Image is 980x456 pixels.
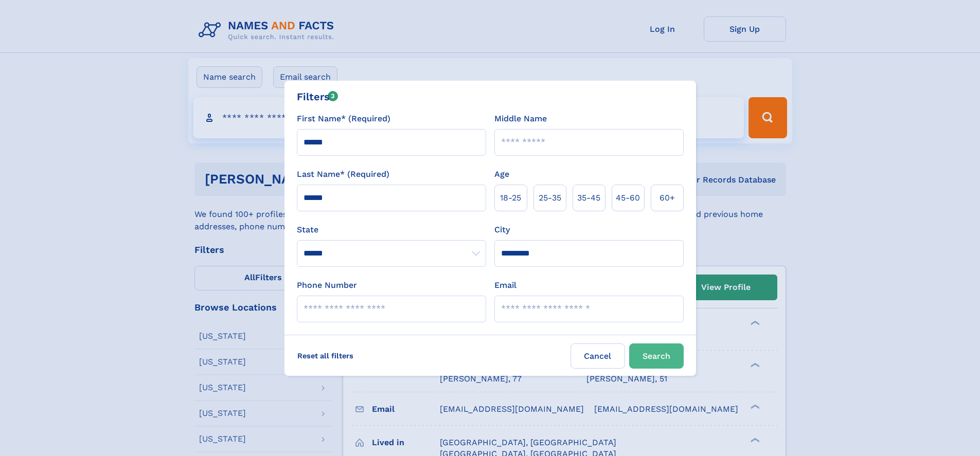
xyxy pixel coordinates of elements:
[629,343,684,369] button: Search
[571,343,625,369] label: Cancel
[616,192,640,204] span: 45‑60
[577,192,600,204] span: 35‑45
[539,192,561,204] span: 25‑35
[494,224,510,236] label: City
[660,192,675,204] span: 60+
[297,89,338,104] div: Filters
[297,279,357,291] label: Phone Number
[291,343,360,368] label: Reset all filters
[494,168,509,180] label: Age
[494,279,516,291] label: Email
[297,168,389,180] label: Last Name* (Required)
[297,113,390,125] label: First Name* (Required)
[297,224,486,236] label: State
[494,113,547,125] label: Middle Name
[500,192,521,204] span: 18‑25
